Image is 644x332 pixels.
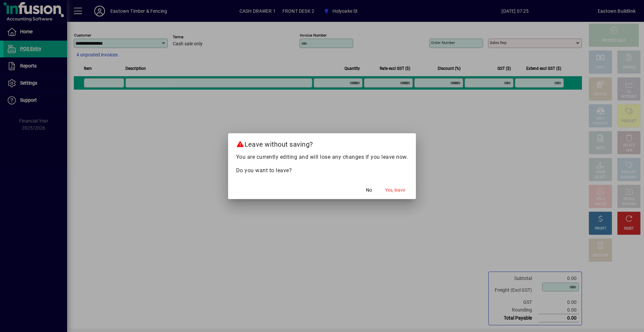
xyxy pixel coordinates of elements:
h2: Leave without saving? [228,133,416,153]
button: Yes, leave [382,184,408,196]
span: Yes, leave [385,187,405,194]
button: No [358,184,380,196]
p: You are currently editing and will lose any changes if you leave now. [236,153,408,161]
p: Do you want to leave? [236,167,408,175]
span: No [366,187,372,194]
